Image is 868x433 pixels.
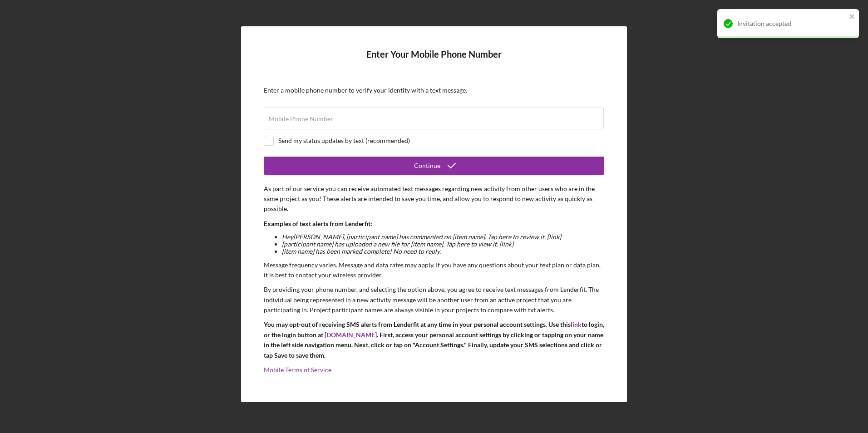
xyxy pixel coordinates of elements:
[269,115,333,123] label: Mobile Phone Number
[737,20,846,27] div: Invitation accepted
[264,157,604,175] button: Continue
[282,248,604,255] li: [item name] has been marked complete! No need to reply.
[264,49,604,73] h4: Enter Your Mobile Phone Number
[282,241,604,248] li: [participant name] has uploaded a new file for [item name]. Tap here to view it. [link]
[414,157,440,175] div: Continue
[264,285,604,315] p: By providing your phone number, and selecting the option above, you agree to receive text message...
[264,366,331,374] a: Mobile Terms of Service
[571,320,582,328] a: link
[325,331,377,339] a: [DOMAIN_NAME]
[278,137,410,144] div: Send my status updates by text (recommended)
[282,233,604,241] li: Hey [PERSON_NAME] , [participant name] has commented on [item name]. Tap here to review it. [link]
[264,184,604,214] p: As part of our service you can receive automated text messages regarding new activity from other ...
[264,260,604,280] p: Message frequency varies. Message and data rates may apply. If you have any questions about your ...
[264,87,604,94] div: Enter a mobile phone number to verify your identity with a text message.
[849,13,855,21] button: close
[264,219,604,229] p: Examples of text alerts from Lenderfit:
[264,320,604,360] p: You may opt-out of receiving SMS alerts from Lenderfit at any time in your personal account setti...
